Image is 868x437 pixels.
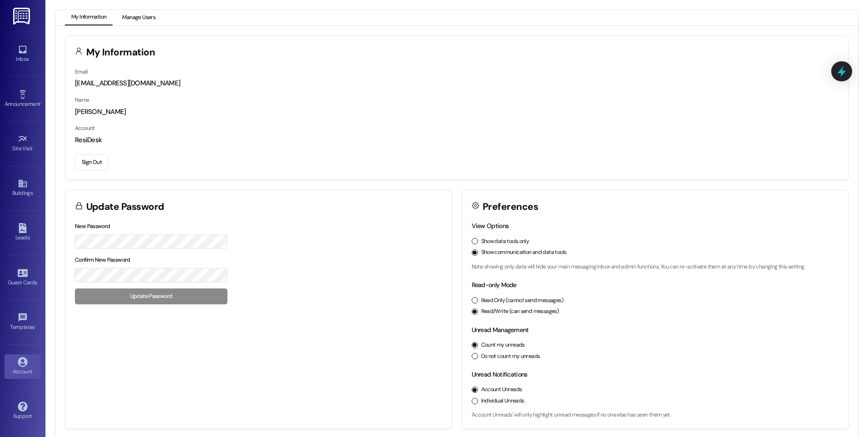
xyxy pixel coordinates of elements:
span: • [33,144,34,150]
label: Read/Write (can send messages) [481,308,559,316]
h3: Update Password [86,202,164,212]
span: • [35,323,36,329]
a: Buildings [5,176,41,200]
label: Unread Notifications [472,370,528,378]
label: Show data tools only [481,238,529,246]
a: Templates • [5,310,41,334]
p: 'Account Unreads' will only highlight unread messages if no one else has seen them yet. [472,411,839,419]
a: Support [5,399,41,423]
button: My Information [65,10,113,25]
div: ResiDesk [75,135,838,145]
h3: Preferences [483,202,538,212]
label: Account [75,124,95,132]
p: Note: showing only data will hide your main messaging inbox and admin functions. You can re-activ... [472,263,839,271]
div: [EMAIL_ADDRESS][DOMAIN_NAME] [75,79,838,88]
a: Site Visit • [5,131,41,156]
label: Count my unreads [481,341,525,349]
label: Name [75,96,89,104]
label: Email [75,68,88,75]
label: Unread Management [472,326,529,334]
a: Leads [5,220,41,245]
span: • [40,99,42,106]
label: Read Only (cannot send messages) [481,297,563,305]
button: Sign Out [75,154,108,170]
a: Inbox [5,42,41,66]
label: Read-only Mode [472,281,517,289]
label: New Password [75,223,110,230]
label: Individual Unreads [481,397,524,405]
div: [PERSON_NAME] [75,107,838,117]
a: Account [5,354,41,379]
a: Guest Cards [5,265,41,290]
label: Confirm New Password [75,256,130,263]
h3: My Information [86,48,155,57]
label: Show communication and data tools [481,248,567,257]
button: Manage Users [116,10,162,25]
label: Do not count my unreads [481,353,540,361]
img: ResiDesk Logo [13,8,32,25]
label: Account Unreads [481,386,522,394]
label: View Options [472,222,509,230]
